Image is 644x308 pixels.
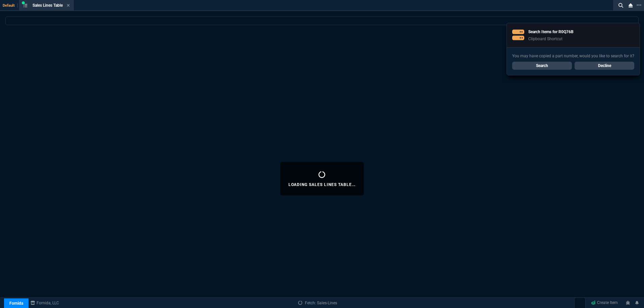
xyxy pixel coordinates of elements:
a: msbcCompanyName [29,300,61,306]
span: Default [3,3,18,8]
nx-icon: Open New Tab [637,2,641,8]
nx-icon: Search [616,1,626,9]
p: You may have copied a part number, would you like to search for it? [512,53,634,59]
nx-icon: Close Tab [67,3,70,8]
p: Clipboard Shortcut [528,36,574,42]
a: Decline [575,62,634,70]
a: Search [512,62,572,70]
p: Search Items for R0Q76B [528,29,574,35]
a: Create Item [588,298,621,308]
span: Sales Lines Table [33,3,63,8]
a: Fetch: Sales-Lines [298,300,337,306]
p: Loading Sales Lines Table... [288,182,356,187]
nx-icon: Close Workbench [626,1,635,9]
